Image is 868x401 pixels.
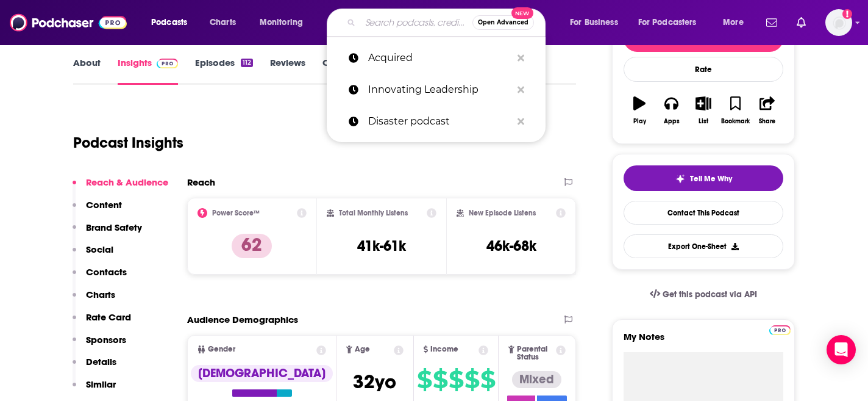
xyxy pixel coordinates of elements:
[86,176,168,188] p: Reach & Audience
[633,118,646,125] div: Play
[191,365,333,382] div: [DEMOGRAPHIC_DATA]
[241,59,253,67] div: 112
[630,13,714,32] button: open menu
[260,14,303,31] span: Monitoring
[368,42,511,74] p: Acquired
[469,209,536,217] h2: New Episode Listens
[624,234,783,258] button: Export One-Sheet
[187,314,298,325] h2: Audience Demographics
[624,89,655,132] button: Play
[339,209,408,217] h2: Total Monthly Listens
[10,11,127,34] img: Podchaser - Follow, Share and Rate Podcasts
[825,9,852,36] span: Logged in as bbrockman
[486,237,536,255] h3: 46k-68k
[664,118,680,125] div: Apps
[86,378,116,390] p: Similar
[355,345,370,353] span: Age
[353,370,396,394] span: 32 yo
[327,42,546,74] a: Acquired
[714,13,759,32] button: open menu
[663,289,757,300] span: Get this podcast via API
[570,14,618,31] span: For Business
[212,209,260,217] h2: Power Score™
[86,244,113,255] p: Social
[517,345,554,361] span: Parental Status
[825,9,852,36] img: User Profile
[480,370,495,389] span: $
[675,174,685,184] img: tell me why sparkle
[368,74,511,106] p: Innovating Leadership
[624,165,783,191] button: tell me why sparkleTell Me Why
[73,57,101,85] a: About
[638,14,697,31] span: For Podcasters
[430,345,458,353] span: Income
[655,89,687,132] button: Apps
[208,345,235,353] span: Gender
[86,334,126,345] p: Sponsors
[769,325,791,335] img: Podchaser Pro
[472,15,534,30] button: Open AdvancedNew
[827,335,856,364] div: Open Intercom Messenger
[690,174,732,184] span: Tell Me Why
[624,201,783,225] a: Contact This Podcast
[157,59,178,68] img: Podchaser Pro
[825,9,852,36] button: Show profile menu
[195,57,253,85] a: Episodes112
[723,14,744,31] span: More
[624,57,783,82] div: Rate
[232,234,272,258] p: 62
[86,311,131,323] p: Rate Card
[417,370,432,389] span: $
[449,370,463,389] span: $
[270,57,305,85] a: Reviews
[73,356,116,378] button: Details
[561,13,633,32] button: open menu
[478,20,528,26] span: Open Advanced
[699,118,708,125] div: List
[73,289,115,311] button: Charts
[752,89,783,132] button: Share
[86,266,127,278] p: Contacts
[792,12,811,33] a: Show notifications dropdown
[327,106,546,137] a: Disaster podcast
[73,199,122,222] button: Content
[118,57,178,85] a: InsightsPodchaser Pro
[433,370,447,389] span: $
[86,356,116,367] p: Details
[759,118,775,125] div: Share
[143,13,203,32] button: open menu
[368,106,511,137] p: Disaster podcast
[719,89,751,132] button: Bookmark
[187,176,215,188] h2: Reach
[624,331,783,352] label: My Notes
[73,378,116,401] button: Similar
[688,89,719,132] button: List
[360,13,472,32] input: Search podcasts, credits, & more...
[73,176,168,199] button: Reach & Audience
[512,371,561,388] div: Mixed
[464,370,479,389] span: $
[73,266,127,289] button: Contacts
[357,237,406,255] h3: 41k-61k
[338,9,557,37] div: Search podcasts, credits, & more...
[842,9,852,19] svg: Add a profile image
[73,134,183,152] h1: Podcast Insights
[86,289,115,300] p: Charts
[251,13,319,32] button: open menu
[769,323,791,335] a: Pro website
[640,280,767,309] a: Get this podcast via API
[202,13,243,32] a: Charts
[210,14,236,31] span: Charts
[73,311,131,334] button: Rate Card
[327,74,546,106] a: Innovating Leadership
[721,118,750,125] div: Bookmark
[73,334,126,356] button: Sponsors
[322,57,354,85] a: Credits
[761,12,782,33] a: Show notifications dropdown
[151,14,187,31] span: Podcasts
[73,244,113,266] button: Social
[86,222,142,233] p: Brand Safety
[86,199,122,211] p: Content
[511,7,533,19] span: New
